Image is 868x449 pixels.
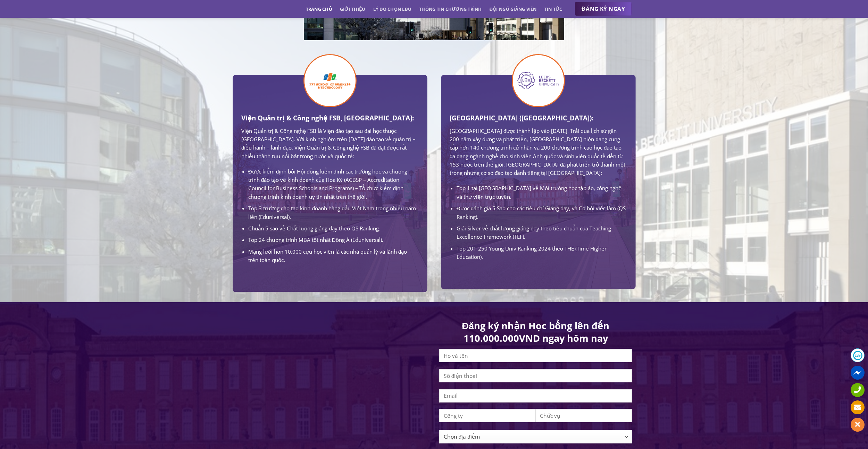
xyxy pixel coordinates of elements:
[241,113,418,123] h3: Viện Quản trị & Công nghệ FSB, [GEOGRAPHIC_DATA]:
[490,3,537,15] a: Đội ngũ giảng viên
[544,3,562,15] a: Tin tức
[457,204,627,221] li: Được đánh giá 5 Sao cho các tiêu chí Giảng dạy, và Cơ hội việc làm (QS Ranking).
[450,127,627,177] p: [GEOGRAPHIC_DATA] được thành lập vào [DATE]. Trải qua lịch sử gần 200 năm xây dựng và phát triển,...
[575,2,632,16] a: ĐĂNG KÝ NGAY
[439,369,632,382] input: Số điện thoại
[450,113,627,123] h3: [GEOGRAPHIC_DATA] ([GEOGRAPHIC_DATA]):
[248,204,418,221] li: Top 3 trường đào tạo kinh doanh hàng đầu Việt Nam trong nhiều năm liền (Eduniversal).
[457,184,627,201] li: Top 1 tại [GEOGRAPHIC_DATA] về Môi trường học tập ảo, công nghệ và thư viện trực tuyến.
[306,3,332,15] a: Trang chủ
[439,389,632,403] input: Email
[248,236,418,244] li: Top 24 chương trình MBA tốt nhất Đông Á (Eduniversal).
[439,409,536,422] input: Công ty
[457,224,627,241] li: Giải Silver về chất lượng giảng dạy theo tiêu chuẩn của Teaching Excellence Framework (TEF).
[248,247,418,264] li: Mạng lưới hơn 10.000 cựu học viên là các nhà quản lý và lãnh đạo trên toàn quốc.
[439,320,632,344] h1: Đăng ký nhận Học bổng lên đến 110.000.000VND ngay hôm nay
[419,3,482,15] a: Thông tin chương trình
[248,167,418,201] li: Được kiểm định bởi Hội đồng kiểm định các trường học và chương trình đào tạo về kinh doanh của Ho...
[439,349,632,362] input: Họ và tên
[457,244,627,261] li: Top 201-250 Young Univ Ranking 2024 theo THE (Time Higher Education).
[373,3,412,15] a: Lý do chọn LBU
[241,127,418,160] p: Viện Quản trị & Công nghệ FSB là Viện đào tạo sau đại học thuộc [GEOGRAPHIC_DATA]. Với kinh nghiệ...
[582,5,625,13] span: ĐĂNG KÝ NGAY
[340,3,366,15] a: Giới thiệu
[536,409,632,422] input: Chức vụ
[248,224,418,232] li: Chuẩn 5 sao về Chất lượng giảng dạy theo QS Ranking.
